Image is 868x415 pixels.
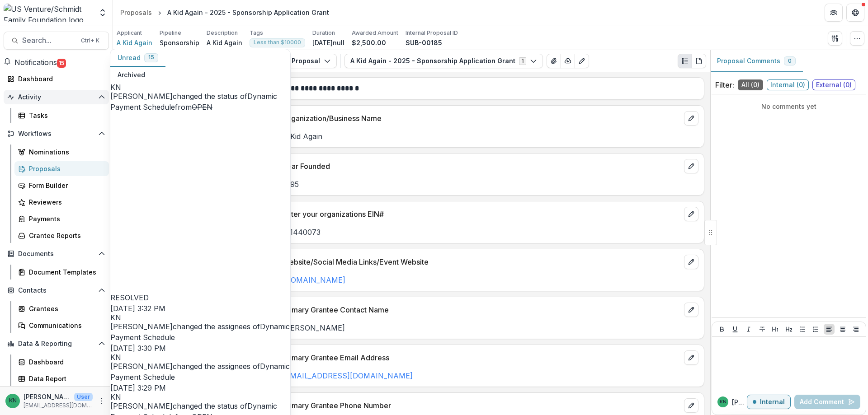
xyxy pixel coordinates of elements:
button: edit [684,350,698,365]
button: More [96,396,107,406]
p: Internal Proposal ID [406,29,458,37]
button: Bold [717,324,727,335]
p: Filter: [715,79,734,90]
span: [PERSON_NAME] [110,401,173,410]
p: Description [207,29,238,37]
p: changed the assignees of [110,321,290,343]
button: Get Help [846,4,864,22]
button: Open Contacts [4,283,109,298]
div: Katrina Nelson [9,398,17,404]
span: Activity [18,93,94,101]
a: Data Report [14,371,109,386]
p: Pipeline [160,29,181,37]
button: Open Workflows [4,126,109,141]
div: Tasks [29,111,102,120]
span: 0 [788,58,792,64]
button: Align Left [824,324,835,335]
button: Heading 2 [783,324,794,335]
span: Workflows [18,130,94,138]
p: [PERSON_NAME] [24,392,71,401]
button: Open Documents [4,247,109,261]
p: Internal [760,398,785,406]
button: edit [684,159,698,173]
p: Primary Grantee Contact Name [283,304,680,315]
div: Payments [29,214,102,224]
p: A Kid Again [207,38,242,47]
s: OPEN [192,103,212,112]
div: Proposals [120,8,152,17]
p: [DATE] 3:32 PM [110,303,290,314]
p: [DATE] 3:30 PM [110,343,290,354]
p: $2,500.00 [352,38,386,47]
span: All ( 0 ) [738,79,763,90]
a: [EMAIL_ADDRESS][DOMAIN_NAME] [283,371,413,380]
button: Ordered List [810,324,821,335]
a: Grantee Reports [14,228,109,243]
a: Proposals [117,6,156,19]
a: Document Templates [14,265,109,280]
button: PDF view [692,54,706,68]
a: Tasks [14,108,109,123]
div: Grantee Reports [29,231,102,240]
p: [DATE] 3:29 PM [110,382,290,393]
span: Internal ( 0 ) [767,79,809,90]
a: Grantees [14,301,109,316]
button: Edit as form [575,54,589,68]
p: User [74,393,93,401]
div: Ctrl + K [79,36,101,46]
span: [PERSON_NAME] [110,322,173,331]
button: A Kid Again - 2025 - Sponsorship Application Grant1 [344,54,543,68]
a: A Kid Again [117,38,152,47]
button: Bullet List [797,324,808,335]
p: Year Founded [283,161,680,172]
p: SUB-00185 [406,38,442,47]
div: A Kid Again - 2025 - Sponsorship Application Grant [167,8,329,17]
span: Contacts [18,287,94,294]
div: Dashboard [18,74,102,84]
button: Heading 1 [770,324,781,335]
button: Unread [110,49,165,67]
p: Primary Grantee Phone Number [283,400,680,411]
a: Payments [14,211,109,226]
p: Enter your organizations EIN# [283,209,680,219]
div: Form Builder [29,181,102,190]
div: Katrina Nelson [110,314,290,321]
span: RESOLVED [110,293,149,302]
p: Website/Social Media Links/Event Website [283,256,680,267]
div: Data Report [29,374,102,383]
button: Add Comment [794,395,860,409]
p: [PERSON_NAME] [732,397,747,407]
button: Italicize [743,324,754,335]
p: 1995 [283,179,698,190]
p: Primary Grantee Email Address [283,352,680,363]
span: Less than $10000 [254,39,301,46]
a: Communications [14,318,109,333]
img: US Venture/Schmidt Family Foundation logo [4,4,93,22]
button: Align Center [837,324,848,335]
p: [PERSON_NAME] [283,322,698,333]
button: edit [684,255,698,269]
p: [EMAIL_ADDRESS][DOMAIN_NAME] [24,401,93,410]
p: changed the status of from [110,91,290,303]
button: Underline [730,324,741,335]
a: Reviewers [14,195,109,210]
button: Notifications15 [4,57,66,68]
button: View Attached Files [547,54,561,68]
div: Reviewers [29,197,102,207]
div: Dashboard [29,357,102,367]
button: Strike [757,324,768,335]
div: Katrina Nelson [720,400,726,404]
div: Communications [29,321,102,330]
div: Katrina Nelson [110,393,290,401]
button: Align Right [850,324,861,335]
a: Dashboard [14,354,109,369]
button: Proposal Comments [710,50,803,72]
button: edit [684,398,698,413]
button: Search... [4,32,109,50]
button: Proposal [275,54,337,68]
a: [DOMAIN_NAME] [283,275,345,284]
div: Katrina Nelson [110,84,290,91]
button: Plaintext view [678,54,692,68]
span: 15 [57,59,66,68]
